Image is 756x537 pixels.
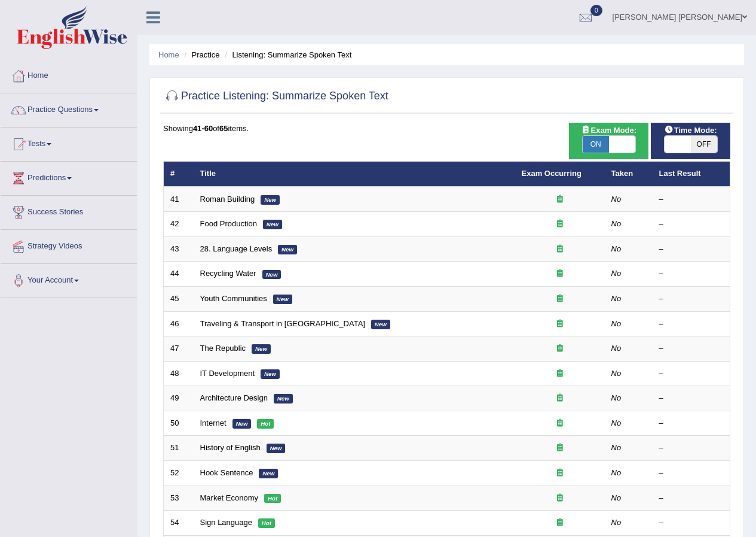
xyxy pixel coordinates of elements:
em: No [611,393,622,402]
a: Strategy Videos [1,230,137,260]
em: New [232,419,252,429]
a: Roman Building [200,195,255,204]
div: – [659,493,724,504]
em: New [371,320,390,329]
b: 41-60 [193,124,213,133]
span: Time Mode: [660,124,722,136]
em: Hot [258,518,275,528]
div: – [659,244,724,255]
em: New [267,444,286,453]
div: – [659,343,724,354]
th: Taken [605,162,653,187]
a: The Republic [200,344,246,353]
em: New [262,270,281,280]
a: History of English [200,443,261,452]
div: – [659,517,724,529]
div: Exam occurring question [522,318,598,330]
em: New [252,344,271,354]
div: – [659,293,724,305]
em: No [611,294,622,303]
em: No [611,244,622,253]
div: Exam occurring question [522,517,598,529]
div: – [659,468,724,479]
td: 45 [164,287,194,312]
div: Exam occurring question [522,418,598,429]
div: Exam occurring question [522,468,598,479]
a: Home [1,59,137,89]
em: New [259,469,278,478]
div: Showing of items. [163,123,730,134]
td: 54 [164,511,194,536]
div: Exam occurring question [522,268,598,280]
a: Home [158,50,179,59]
a: Practice Questions [1,93,137,123]
a: Predictions [1,162,137,192]
li: Practice [181,49,219,60]
a: Sign Language [200,518,252,527]
div: Exam occurring question [522,368,598,380]
div: – [659,393,724,404]
em: No [611,468,622,477]
em: No [611,269,622,278]
div: – [659,268,724,280]
th: Title [194,162,515,187]
em: Hot [257,419,274,429]
a: IT Development [200,369,255,378]
a: 28. Language Levels [200,244,273,253]
th: Last Result [653,162,730,187]
a: Architecture Design [200,393,268,402]
a: Youth Communities [200,294,267,303]
span: Exam Mode: [577,124,641,136]
a: Hook Sentence [200,468,253,477]
a: Your Account [1,264,137,294]
span: ON [583,136,609,153]
td: 51 [164,436,194,461]
a: Internet [200,418,227,427]
div: – [659,442,724,454]
a: Tests [1,128,137,157]
b: 65 [219,124,228,133]
span: OFF [691,136,717,153]
h2: Practice Listening: Summarize Spoken Text [163,87,388,105]
a: Food Production [200,219,257,228]
td: 42 [164,212,194,237]
td: 43 [164,236,194,262]
td: 48 [164,361,194,386]
em: New [261,195,280,205]
div: Show exams occurring in exams [569,123,648,159]
div: – [659,219,724,230]
div: Exam occurring question [522,442,598,454]
span: 0 [590,5,602,16]
em: New [274,394,293,403]
em: No [611,344,622,353]
div: – [659,318,724,330]
em: New [263,220,282,229]
em: No [611,418,622,427]
em: New [278,245,297,254]
em: No [611,493,622,502]
a: Traveling & Transport in [GEOGRAPHIC_DATA] [200,319,365,328]
td: 44 [164,262,194,287]
td: 52 [164,460,194,486]
div: Exam occurring question [522,393,598,404]
div: Exam occurring question [522,343,598,354]
em: No [611,369,622,378]
div: Exam occurring question [522,493,598,504]
a: Market Economy [200,493,259,502]
td: 41 [164,187,194,212]
em: No [611,219,622,228]
a: Exam Occurring [522,169,581,178]
td: 50 [164,411,194,436]
div: Exam occurring question [522,219,598,230]
td: 47 [164,336,194,362]
div: Exam occurring question [522,244,598,255]
em: No [611,443,622,452]
td: 53 [164,486,194,511]
em: Hot [264,494,281,503]
div: Exam occurring question [522,194,598,205]
td: 46 [164,311,194,336]
em: New [261,369,280,379]
th: # [164,162,194,187]
td: 49 [164,386,194,411]
li: Listening: Summarize Spoken Text [222,49,351,60]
